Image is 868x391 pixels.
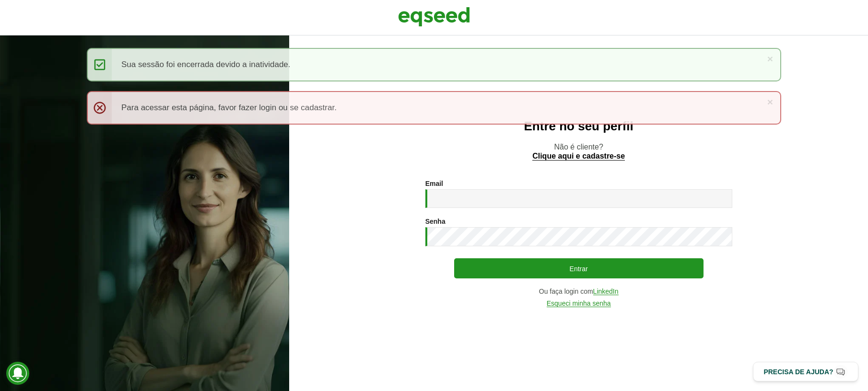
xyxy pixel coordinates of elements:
[454,258,704,278] button: Entrar
[547,300,611,307] a: Esqueci minha senha
[767,54,773,64] a: ×
[87,91,781,125] div: Para acessar esta página, favor fazer login ou se cadastrar.
[425,288,732,295] div: Ou faça login com
[87,48,781,81] div: Sua sessão foi encerrada devido a inatividade.
[398,5,470,29] img: EqSeed Logo
[532,152,625,161] a: Clique aqui e cadastre-se
[425,218,446,225] label: Senha
[593,288,619,295] a: LinkedIn
[767,97,773,107] a: ×
[425,180,443,187] label: Email
[308,142,849,161] p: Não é cliente?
